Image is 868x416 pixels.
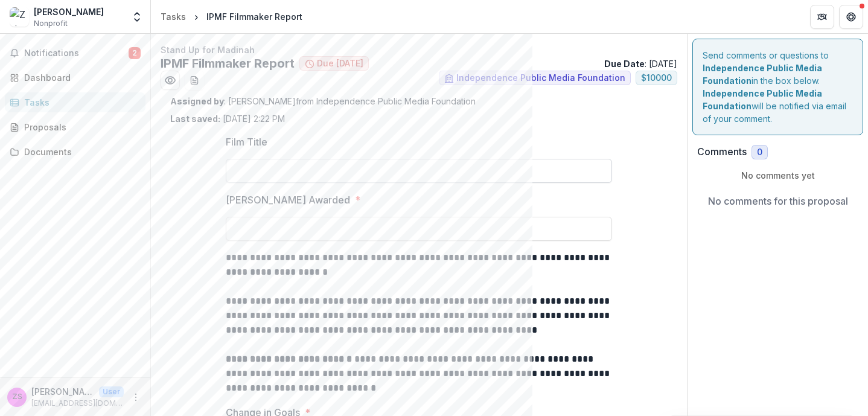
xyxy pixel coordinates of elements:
img: Zainab Sultan [10,7,29,27]
h2: Comments [697,146,747,158]
strong: Due Date [604,59,645,69]
strong: Independence Public Media Foundation [703,88,822,111]
div: Zainab Sultan [12,393,22,401]
p: No comments for this proposal [708,194,848,208]
button: download-word-button [185,71,204,90]
button: Open entity switcher [129,5,145,29]
div: Dashboard [24,71,136,84]
div: IPMF Filmmaker Report [206,10,302,23]
a: Proposals [5,117,145,137]
div: Proposals [24,121,136,133]
div: [PERSON_NAME] [34,5,104,18]
button: Partners [810,5,834,29]
p: [PERSON_NAME] Awarded [226,193,350,207]
strong: Independence Public Media Foundation [703,63,822,86]
button: Preview 7195d468-28bc-4613-8187-bf8ba3615cde.pdf [161,71,180,90]
button: Notifications2 [5,43,145,63]
button: Get Help [839,5,863,29]
span: Nonprofit [34,18,68,29]
a: Tasks [156,8,191,25]
div: Send comments or questions to in the box below. will be notified via email of your comment. [692,39,863,135]
p: [DATE] 2:22 PM [170,112,285,125]
a: Documents [5,142,145,162]
strong: Assigned by [170,96,224,106]
p: : [DATE] [604,57,677,70]
div: Tasks [24,96,136,109]
p: No comments yet [697,169,858,182]
nav: breadcrumb [156,8,307,25]
span: $ 10000 [641,73,672,83]
p: [PERSON_NAME] [31,385,94,398]
span: 2 [129,47,141,59]
span: 0 [757,147,762,158]
p: [EMAIL_ADDRESS][DOMAIN_NAME] [31,398,124,409]
strong: Last saved: [170,114,220,124]
h2: IPMF Filmmaker Report [161,56,295,71]
p: : [PERSON_NAME] from Independence Public Media Foundation [170,95,668,107]
p: Stand Up for Madinah [161,43,677,56]
span: Notifications [24,48,129,59]
div: Documents [24,146,136,158]
div: Tasks [161,10,186,23]
span: Due [DATE] [317,59,363,69]
a: Tasks [5,92,145,112]
p: User [99,386,124,397]
p: Film Title [226,135,267,149]
span: Independence Public Media Foundation [456,73,625,83]
button: More [129,390,143,405]
a: Dashboard [5,68,145,88]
